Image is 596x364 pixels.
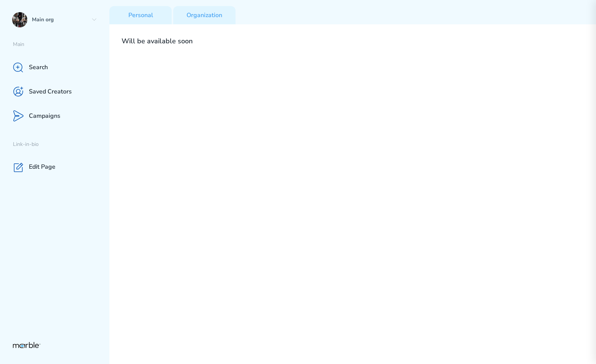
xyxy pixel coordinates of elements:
[13,41,109,48] p: Main
[32,16,88,24] p: Main org
[13,141,109,148] p: Link-in-bio
[29,63,48,71] p: Search
[122,36,584,46] h2: Will be available soon
[187,11,222,19] p: Organization
[29,88,72,96] p: Saved Creators
[128,11,153,19] p: Personal
[29,112,60,120] p: Campaigns
[29,163,55,171] p: Edit Page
